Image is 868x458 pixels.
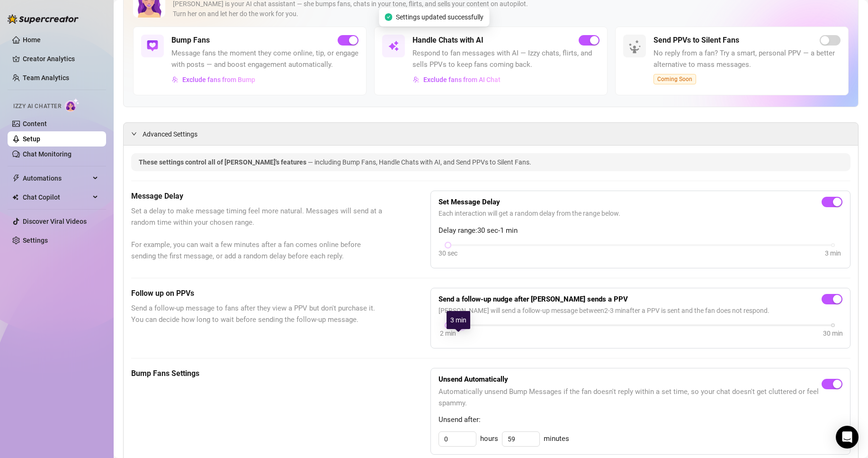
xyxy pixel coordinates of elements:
[182,76,255,83] span: Exclude fans from Bump
[412,72,501,87] button: Exclude fans from AI Chat
[131,368,383,379] h5: Bump Fans Settings
[171,48,358,70] span: Message fans the moment they come online, tip, or engage with posts — and boost engagement automa...
[447,311,470,329] div: 3 min
[653,74,696,84] span: Coming Soon
[171,35,210,46] h5: Bump Fans
[823,328,843,339] div: 30 min
[23,237,48,244] a: Settings
[438,198,500,206] strong: Set Message Delay
[23,74,69,82] a: Team Analytics
[23,51,98,66] a: Creator Analytics
[438,208,842,219] span: Each interaction will get a random delay from the range below.
[653,35,739,46] h5: Send PPVs to Silent Fans
[836,426,859,449] div: Open Intercom Messenger
[544,433,569,445] span: minutes
[653,48,841,70] span: No reply from a fan? Try a smart, personal PPV — a better alternative to mass messages.
[825,248,841,258] div: 3 min
[23,36,41,44] a: Home
[131,206,383,262] span: Set a delay to make message timing feel more natural. Messages will send at a random time within ...
[438,386,822,409] span: Automatically unsend Bump Messages if the fan doesn't reply within a set time, so your chat doesn...
[388,40,399,52] img: svg%3e
[143,129,197,139] span: Advanced Settings
[12,194,18,201] img: Chat Copilot
[308,158,531,166] span: — including Bump Fans, Handle Chats with AI, and Send PPVs to Silent Fans.
[438,248,457,258] div: 30 sec
[23,150,72,158] a: Chat Monitoring
[23,171,90,186] span: Automations
[412,48,600,70] span: Respond to fan messages with AI — Izzy chats, flirts, and sells PPVs to keep fans coming back.
[413,76,420,83] img: svg%3e
[423,76,501,83] span: Exclude fans from AI Chat
[131,128,143,139] div: expanded
[139,158,308,166] span: These settings control all of [PERSON_NAME]'s features
[396,12,483,22] span: Settings updated successfully
[172,76,179,83] img: svg%3e
[147,40,158,52] img: svg%3e
[131,131,137,137] span: expanded
[438,295,628,303] strong: Send a follow-up nudge after [PERSON_NAME] sends a PPV
[8,14,79,24] img: logo-BBDzfeDw.svg
[23,218,87,225] a: Discover Viral Videos
[23,135,40,143] a: Setup
[438,414,842,426] span: Unsend after:
[440,328,456,339] div: 2 min
[385,13,392,21] span: check-circle
[438,225,842,237] span: Delay range: 30 sec - 1 min
[65,98,80,112] img: AI Chatter
[412,35,483,46] h5: Handle Chats with AI
[131,288,383,299] h5: Follow up on PPVs
[438,305,842,316] span: [PERSON_NAME] will send a follow-up message between 2 - 3 min after a PPV is sent and the fan doe...
[12,174,20,182] span: thunderbolt
[131,303,383,325] span: Send a follow-up message to fans after they view a PPV but don't purchase it. You can decide how ...
[628,40,644,55] img: silent-fans-ppv-o-N6Mmdf.svg
[171,72,256,87] button: Exclude fans from Bump
[23,120,47,128] a: Content
[23,190,90,205] span: Chat Copilot
[13,102,61,111] span: Izzy AI Chatter
[131,191,383,202] h5: Message Delay
[438,375,508,384] strong: Unsend Automatically
[480,433,498,445] span: hours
